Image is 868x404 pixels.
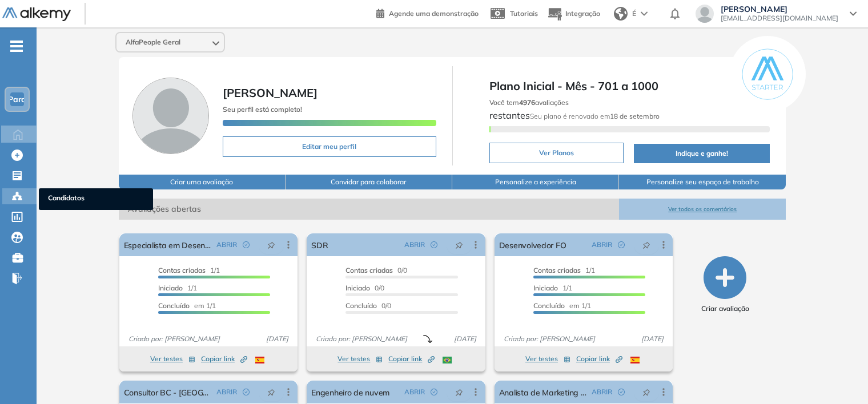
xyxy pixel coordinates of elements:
[576,354,610,364] font: Copiar link
[158,301,216,310] span: em 1/1
[132,78,209,154] img: Foto do perfil
[345,301,391,310] span: 0/0
[533,266,595,274] span: 1/1
[286,175,452,189] button: Convidar para colaborar
[158,284,183,292] span: Iniciado
[525,352,570,366] button: Ver testes
[634,383,659,401] button: Tacha
[345,266,393,274] span: Contas criadas
[610,112,660,120] b: 18 de setembro
[158,301,190,310] span: Concluído
[642,387,650,397] span: Tacha
[701,304,749,314] span: Criar avaliação
[489,96,660,121] font: restantes
[619,199,786,220] button: Ver todos os comentários
[216,240,237,250] span: ABRIR
[376,6,479,19] a: Agende uma demonstração
[223,136,436,157] button: Editar meu perfil
[510,9,538,18] span: Tutoriais
[259,236,284,254] button: Tacha
[632,9,636,19] span: É
[119,175,286,189] button: Criar uma avaliação
[48,193,144,205] span: Candidatos
[455,387,463,397] span: Tacha
[311,233,328,256] a: SDR
[388,354,422,364] font: Copiar link
[2,7,71,22] img: Logo
[267,240,275,249] span: Tacha
[337,352,383,366] button: Ver testes
[150,354,183,364] font: Ver testes
[701,256,749,314] button: Criar avaliação
[431,389,437,395] span: Círculo de verificação
[223,86,318,100] span: [PERSON_NAME]
[630,357,640,363] img: ESP
[255,357,264,363] img: ESP
[499,334,600,344] span: Criado por: [PERSON_NAME]
[533,284,558,292] span: Iniciado
[499,233,566,256] a: Desenvolvedor FO
[618,389,625,395] span: Círculo de verificação
[126,38,180,47] span: AlfaPeople Geral
[201,352,247,366] button: Copiar link
[455,240,463,249] span: Tacha
[243,241,250,248] span: Círculo de verificação
[499,381,588,403] a: Analista de Marketing - [GEOGRAPHIC_DATA]
[223,105,302,114] span: Seu perfil está completo!
[311,381,389,403] a: Engenheiro de nuvem
[618,241,625,248] span: Círculo de verificação
[592,240,612,250] span: ABRIR
[8,95,26,104] span: Para
[345,301,377,310] span: Concluído
[158,266,206,274] span: Contas criadas
[634,236,659,254] button: Tacha
[389,9,479,18] span: Agende uma demonstração
[201,354,235,364] font: Copiar link
[345,266,407,274] span: 0/0
[634,144,770,163] button: Indique e ganhe!
[489,78,770,95] span: Plano Inicial - Mês - 701 a 1000
[489,98,569,107] span: Você tem avaliações
[10,45,23,47] i: -
[565,9,600,18] span: Integração
[267,387,275,397] span: Tacha
[262,334,293,344] span: [DATE]
[150,352,195,366] button: Ver testes
[447,383,472,401] button: Tacha
[124,233,212,256] a: Especialista em Desenvolvimento de Negócios
[345,284,370,292] span: Iniciado
[721,14,838,23] span: [EMAIL_ADDRESS][DOMAIN_NAME]
[533,284,572,292] span: 1/1
[533,301,591,310] span: em 1/1
[637,334,668,344] span: [DATE]
[404,240,425,250] span: ABRIR
[614,7,628,21] img: world
[243,389,250,395] span: Círculo de verificação
[337,354,370,364] font: Ver testes
[721,5,838,14] span: [PERSON_NAME]
[533,266,581,274] span: Contas criadas
[525,354,558,364] font: Ver testes
[489,143,624,163] button: Ver Planos
[158,266,220,274] span: 1/1
[431,241,437,248] span: Círculo de verificação
[124,334,224,344] span: Criado por: [PERSON_NAME]
[345,284,384,292] span: 0/0
[119,199,619,220] span: Avaliações abertas
[388,352,435,366] button: Copiar link
[311,334,412,344] span: Criado por: [PERSON_NAME]
[449,334,481,344] span: [DATE]
[124,381,212,403] a: Consultor BC - [GEOGRAPHIC_DATA]
[530,112,660,120] span: Seu plano é renovado em
[533,301,565,310] span: Concluído
[443,357,452,363] img: SUTIÃ
[547,2,600,26] button: Integração
[452,175,619,189] button: Personalize a experiência
[592,387,612,397] span: ABRIR
[519,98,535,107] b: 4976
[158,284,197,292] span: 1/1
[619,175,786,189] button: Personalize seu espaço de trabalho
[641,11,648,16] img: arrow
[216,387,237,397] span: ABRIR
[404,387,425,397] span: ABRIR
